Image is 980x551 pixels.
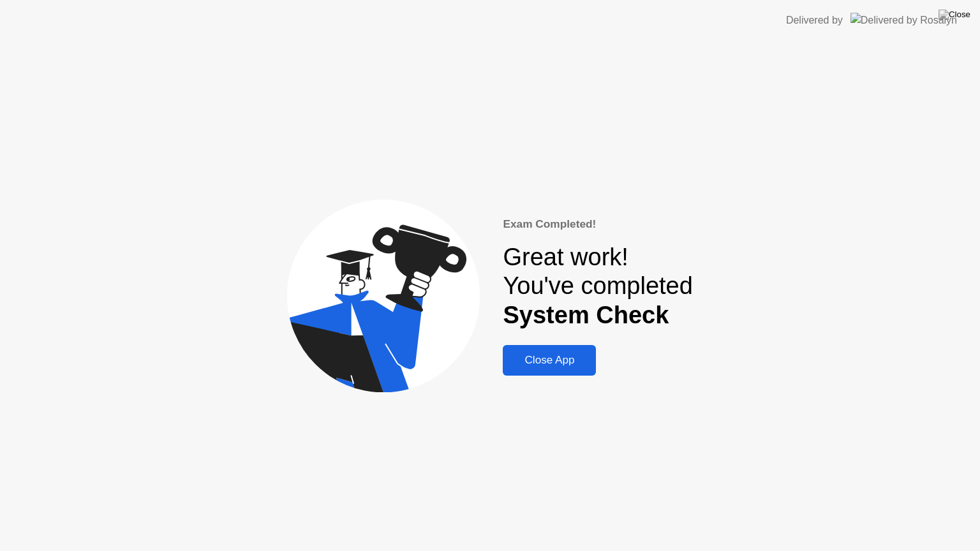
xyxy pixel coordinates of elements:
[503,243,692,330] div: Great work! You've completed
[786,13,843,28] div: Delivered by
[850,13,957,27] img: Delivered by Rosalyn
[503,216,692,233] div: Exam Completed!
[503,345,596,376] button: Close App
[939,10,970,20] img: Close
[507,354,592,367] div: Close App
[503,302,669,328] b: System Check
